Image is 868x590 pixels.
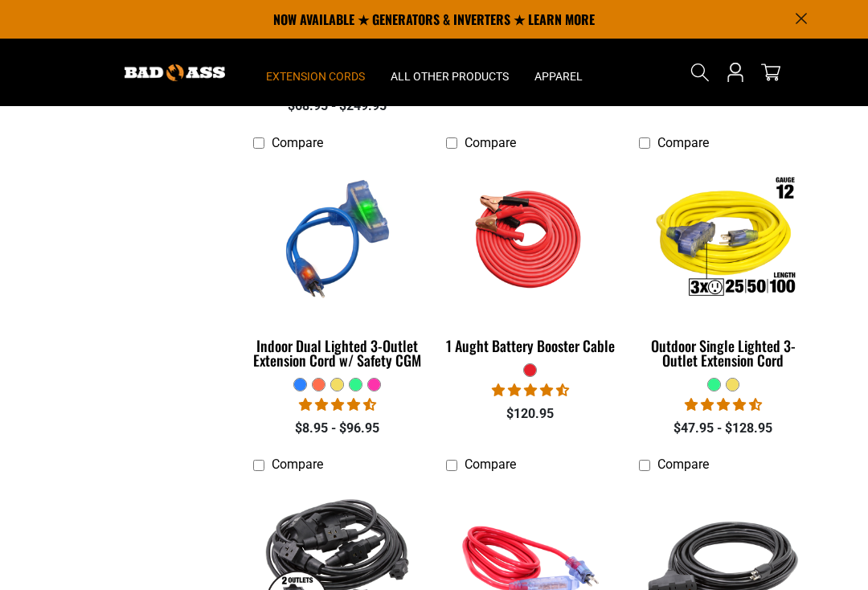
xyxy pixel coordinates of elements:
[378,39,522,106] summary: All Other Products
[299,397,376,412] span: 4.33 stars
[492,383,569,398] span: 4.56 stars
[758,63,784,82] a: cart
[657,135,709,150] span: Compare
[723,39,748,106] a: Open this option
[272,135,323,150] span: Compare
[253,338,422,367] div: Indoor Dual Lighted 3-Outlet Extension Cord w/ Safety CGM
[251,161,424,317] img: blue
[639,158,808,377] a: Outdoor Single Lighted 3-Outlet Extension Cord Outdoor Single Lighted 3-Outlet Extension Cord
[446,338,615,353] div: 1 Aught Battery Booster Cable
[253,419,422,438] div: $8.95 - $96.95
[446,404,615,424] div: $120.95
[639,419,808,438] div: $47.95 - $128.95
[637,161,810,317] img: Outdoor Single Lighted 3-Outlet Extension Cord
[446,158,615,363] a: features 1 Aught Battery Booster Cable
[253,158,422,377] a: blue Indoor Dual Lighted 3-Outlet Extension Cord w/ Safety CGM
[391,69,509,84] span: All Other Products
[639,338,808,367] div: Outdoor Single Lighted 3-Outlet Extension Cord
[687,59,713,85] summary: Search
[253,96,422,116] div: $68.95 - $249.95
[444,161,617,317] img: features
[125,64,225,81] img: Bad Ass Extension Cords
[266,69,365,84] span: Extension Cords
[522,39,596,106] summary: Apparel
[657,457,709,472] span: Compare
[465,457,516,472] span: Compare
[272,457,323,472] span: Compare
[465,135,516,150] span: Compare
[534,69,583,84] span: Apparel
[685,397,762,412] span: 4.64 stars
[253,39,378,106] summary: Extension Cords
